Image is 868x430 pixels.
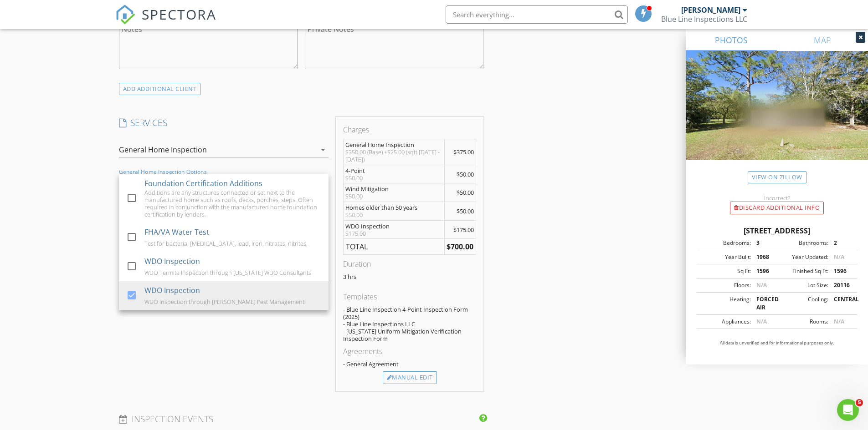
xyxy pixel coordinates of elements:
span: $375.00 [453,148,474,156]
div: General Home Inspection [345,141,442,148]
div: Bathrooms: [777,239,828,247]
span: $50.00 [457,207,474,215]
span: N/A [756,281,767,289]
h4: INSPECTION EVENTS [119,413,484,425]
div: 20116 [828,281,854,289]
div: Duration [343,258,476,269]
div: Additions are any structures connected or set next to the manufactured home such as roofs, decks,... [144,189,321,218]
div: Appliances: [699,318,751,326]
div: [STREET_ADDRESS] [697,225,857,236]
a: View on Zillow [748,171,806,183]
div: Discard Additional info [730,202,824,214]
span: N/A [756,318,767,325]
span: 5 [856,399,863,406]
div: Wind Mitigation [345,185,442,192]
div: ADD ADDITIONAL client [119,83,201,95]
div: 2 [828,239,854,247]
div: $50.00 [345,174,442,182]
div: WDO Termite Inspection through [US_STATE] WDO Consultants [144,269,311,276]
div: [PERSON_NAME] [681,5,740,15]
div: $50.00 [345,192,442,200]
span: N/A [834,318,844,325]
span: $50.00 [457,170,474,178]
div: Cooling: [777,295,828,312]
div: General Home Inspection [119,146,207,154]
div: Lot Size: [777,281,828,289]
a: MAP [777,29,868,51]
div: Homes older than 50 years [345,204,442,211]
td: TOTAL [343,239,444,255]
div: Agreements [343,346,476,357]
p: 3 hrs [343,273,476,280]
div: - Blue Line Inspections LLC [343,320,476,328]
span: SPECTORA [142,5,216,24]
div: FHA/VA Water Test [144,227,209,238]
div: Incorrect? [686,194,868,202]
div: Floors: [699,281,751,289]
div: Bedrooms: [699,239,751,247]
div: $175.00 [345,230,442,237]
p: All data is unverified and for informational purposes only. [697,340,857,346]
div: Blue Line Inspections LLC [661,15,747,24]
div: Year Built: [699,253,751,261]
div: $50.00 [345,211,442,218]
img: streetview [686,51,868,182]
div: 1968 [751,253,777,261]
span: $175.00 [453,226,474,234]
div: - [US_STATE] Uniform Mitigation Verification Inspection Form [343,328,476,342]
a: SPECTORA [115,12,216,31]
span: N/A [834,253,844,261]
span: $50.00 [457,188,474,197]
div: Foundation Certification Additions [144,178,262,189]
img: The Best Home Inspection Software - Spectora [115,5,135,25]
div: Test for bacteria, [MEDICAL_DATA], lead, iron, nitrates, nitrites, [144,240,308,247]
div: Manual Edit [383,371,437,384]
div: Year Updated: [777,253,828,261]
a: PHOTOS [686,29,777,51]
div: 1596 [751,267,777,275]
div: FORCED AIR [751,295,777,312]
div: - Blue Line Inspection 4-Point Inspection Form (2025) [343,306,476,320]
div: 1596 [828,267,854,275]
h4: SERVICES [119,117,329,129]
div: Sq Ft: [699,267,751,275]
input: Search everything... [446,5,628,24]
strong: $700.00 [447,242,473,252]
div: Templates [343,291,476,302]
div: WDO Inspection [144,256,200,267]
div: Heating: [699,295,751,312]
div: Rooms: [777,318,828,326]
div: WDO Inspection [144,285,200,296]
div: - General Agreement [343,360,476,368]
div: 4-Point [345,167,442,174]
div: 3 [751,239,777,247]
i: arrow_drop_down [318,144,329,155]
iframe: Intercom live chat [837,399,859,421]
div: WDO Inspection through [PERSON_NAME] Pest Management [144,298,304,305]
div: CENTRAL [828,295,854,312]
div: WDO Inspection [345,223,442,230]
div: $350.00 (Base) +$25.00 (sqft [DATE] - [DATE]) [345,148,442,163]
div: Finished Sq Ft: [777,267,828,275]
div: Charges [343,124,476,135]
